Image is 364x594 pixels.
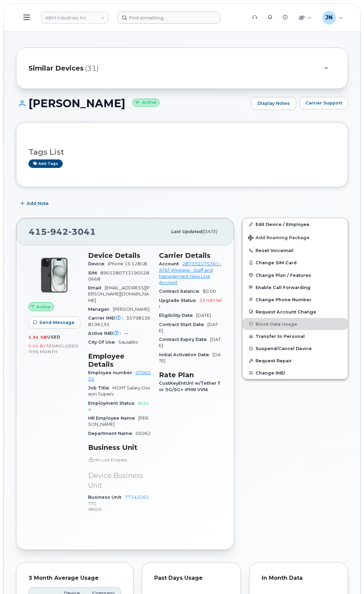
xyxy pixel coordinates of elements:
button: Block Data Usage [243,318,348,330]
span: Initial Activation Date [159,352,213,357]
span: [DATE] [159,322,218,333]
a: 287332175361 - AT&T Wireless - Staff and Management New Line Account [159,261,222,285]
a: 0700255 [88,370,151,381]
span: Upgrade Status [159,298,199,303]
span: 415 [29,227,96,237]
span: [EMAIL_ADDRESS][PERSON_NAME][DOMAIN_NAME] [88,285,150,303]
button: Request Account Change [243,306,348,318]
a: 77142261 [125,495,149,500]
span: Enable Call Forwarding [256,285,310,290]
p: 772 [88,501,151,506]
h3: Business Unit [88,443,151,452]
span: Eligibility Date [159,313,196,318]
span: 3041 [68,227,96,237]
p: HR Lock Enabled [88,457,151,463]
p: 98005 [88,506,151,512]
span: HR Employee Name [88,416,138,421]
span: [DATE] [202,229,217,234]
button: Change IMEI [243,367,348,379]
div: 3 Month Average Usage [28,575,121,581]
span: SIM [88,270,100,275]
button: Change SIM Card [243,256,348,269]
button: Change Phone Number [243,293,348,306]
span: Email [88,285,105,290]
span: Carrier IMEI [88,315,126,321]
span: 05062 [136,431,151,436]
span: Suspend/Cancel Device [256,346,312,351]
button: Request Repair [243,355,348,367]
span: — [124,331,128,336]
span: [PERSON_NAME] [113,307,149,312]
span: Department Name [88,431,136,436]
button: Suspend/Cancel Device [243,342,348,355]
span: Contract Start Date [159,322,207,327]
button: Change Plan / Features [243,269,348,281]
span: 1.34 GB [28,335,47,340]
button: Add Note [16,197,55,210]
span: iPhone 15 128GB [108,261,147,266]
span: Device [88,261,108,266]
span: Similar Devices [28,63,84,73]
span: Add Roaming Package [248,235,309,242]
span: used [47,334,61,340]
span: Contract balance [159,289,203,294]
span: Sausalito [118,340,138,345]
span: Carrier Support [305,100,342,106]
button: Send Message [28,317,80,329]
a: Add tags [28,159,63,168]
span: Active IMEI [88,331,124,336]
small: Active [132,99,160,107]
h3: Employee Details [88,352,151,368]
img: iPhone_15_Black.png [34,255,75,295]
span: Active [36,304,51,310]
h3: Device Details [88,251,151,260]
span: Last updated [171,229,202,234]
span: 942 [47,227,68,237]
span: City Of Use [88,340,118,345]
h3: Tags List [28,148,336,156]
span: (31) [85,63,99,73]
span: Employee number [88,370,136,375]
button: Carrier Support [300,97,348,109]
button: Reset Voicemail [243,244,348,256]
button: Enable Call Forwarding [243,281,348,293]
span: Manager [88,307,113,312]
h1: [PERSON_NAME] [16,97,248,109]
span: 0.00 Bytes [28,344,54,348]
span: 89012807331905280668 [88,270,149,282]
span: Send Message [39,319,75,326]
a: Edit Device / Employee [243,218,348,230]
span: CustKeyEntUnl w/Tether for 5G/5G+ iPHN VVM [159,381,220,392]
p: Device Business Unit [88,471,151,490]
button: Transfer to Personal [243,330,348,342]
span: Business Unit [88,495,125,500]
span: Change Plan / Features [256,272,311,277]
span: 357981368196135 [88,315,150,327]
h3: Rate Plan [159,371,222,379]
span: Active [88,401,149,412]
span: [DATE] [196,313,211,318]
span: Account [159,261,182,266]
span: MGMT Salary-Division Superv [88,385,150,397]
div: Past Days Usage [154,575,228,581]
a: Display Notes [251,97,296,110]
span: Job Title [88,385,113,390]
span: Contract Expiry Date [159,337,210,342]
span: $0.00 [203,289,216,294]
span: Employment Status [88,401,138,406]
span: Add Note [27,200,49,207]
h3: Carrier Details [159,251,222,260]
div: In Month Data [262,575,336,581]
button: Add Roaming Package [243,230,348,244]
